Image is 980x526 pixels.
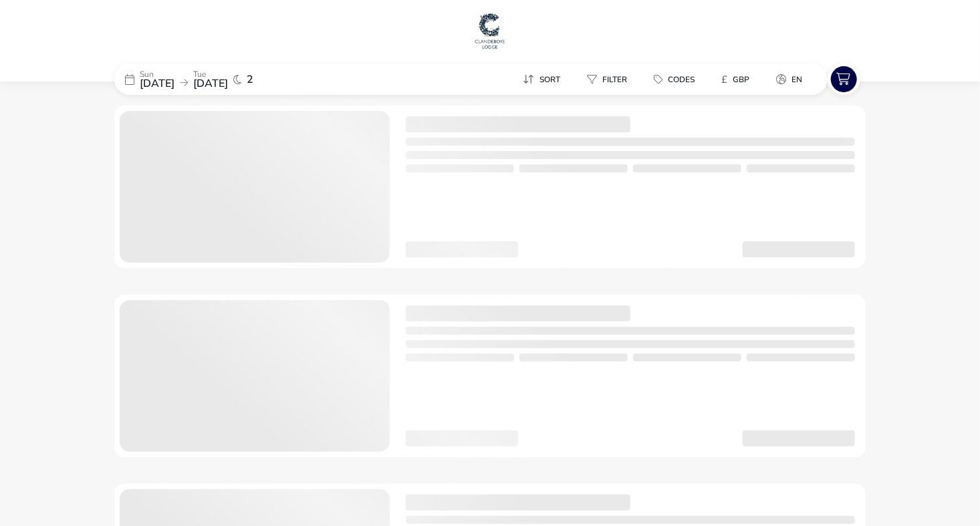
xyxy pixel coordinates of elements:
p: Sun [140,70,174,78]
button: Codes [643,70,705,89]
naf-pibe-menu-bar-item: Filter [576,70,643,89]
a: Main Website [473,11,507,53]
naf-pibe-menu-bar-item: £GBP [711,70,765,89]
span: Filter [602,74,627,85]
span: [DATE] [140,76,174,91]
span: GBP [733,74,749,85]
p: Tue [193,70,228,78]
button: Sort [512,70,571,89]
span: Sort [539,74,560,85]
span: en [791,74,802,85]
img: Main Website [473,11,507,51]
i: £ [721,73,727,86]
div: Sun[DATE]Tue[DATE]2 [114,63,315,95]
span: Codes [668,74,695,85]
button: Filter [576,70,638,89]
span: [DATE] [193,76,228,91]
button: en [765,70,813,89]
naf-pibe-menu-bar-item: Codes [643,70,711,89]
naf-pibe-menu-bar-item: Sort [512,70,576,89]
naf-pibe-menu-bar-item: en [765,70,818,89]
span: 2 [247,74,253,85]
button: £GBP [711,70,760,89]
